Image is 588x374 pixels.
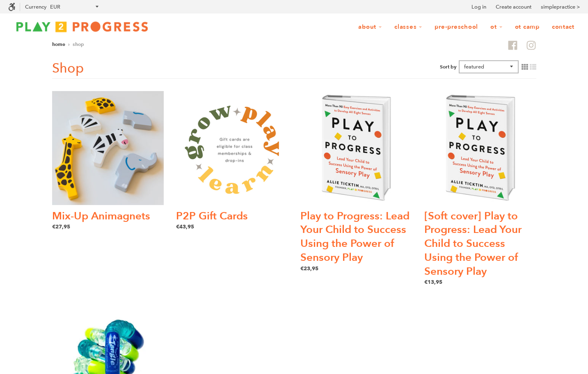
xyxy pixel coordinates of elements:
a: Play to Progress: Lead Your Child to Success Using the Power of Sensory Play [300,209,410,265]
a: Mix-Up Animagnets [52,209,150,223]
img: Play 2 Progress - Play 2 Progress: Lead Your Child to Success Using the Power of Sensory Play Book [300,91,412,205]
a: Classes [389,19,428,35]
span: €23,95 [300,265,318,271]
img: Play 2 Progress - Mix-Up Animagnets [52,91,164,205]
a: About [353,19,387,35]
img: P2P Gift Cards [176,91,288,205]
span: €43,95 [176,223,194,230]
span: €27,95 [52,223,70,230]
a: simplepractice > [541,3,580,11]
a: Log in [471,3,486,11]
label: Sort by [440,64,457,70]
a: Create account [496,3,531,11]
span: Shop [73,41,84,47]
a: Home [52,41,65,47]
span: €13,95 [424,278,442,285]
h1: Shop [52,59,84,78]
label: Currency [25,4,46,10]
a: Pre-Preschool [429,19,483,35]
img: Play2Progress logo [8,18,156,35]
a: P2P Gift Cards [176,209,248,223]
a: [Soft cover] Play to Progress: Lead Your Child to Success Using the Power of Sensory Play [424,209,522,279]
a: OT [485,19,508,35]
span: › [68,41,70,47]
img: Play 2 Progress - Play 2 Progress: Lead Your Child to Success Using the Power of Sensory Play Book [424,91,536,205]
a: Contact [547,19,580,35]
nav: breadcrumbs [52,40,84,48]
a: OT Camp [510,19,545,35]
